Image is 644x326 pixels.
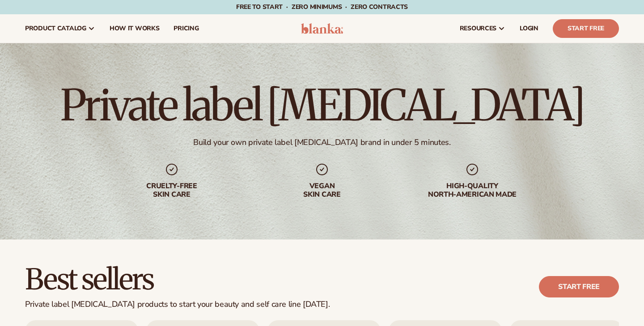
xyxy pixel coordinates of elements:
[236,3,408,11] span: Free to start · ZERO minimums · ZERO contracts
[25,300,330,309] div: Private label [MEDICAL_DATA] products to start your beauty and self care line [DATE].
[301,23,343,34] img: logo
[460,25,496,32] span: resources
[110,25,160,32] span: How It Works
[453,14,513,43] a: resources
[18,14,102,43] a: product catalog
[415,182,530,199] div: High-quality North-american made
[166,14,206,43] a: pricing
[102,14,167,43] a: How It Works
[193,137,450,148] div: Build your own private label [MEDICAL_DATA] brand in under 5 minutes.
[265,182,379,199] div: Vegan skin care
[174,25,199,32] span: pricing
[25,264,330,294] h2: Best sellers
[513,14,546,43] a: LOGIN
[553,19,619,38] a: Start Free
[114,182,229,199] div: Cruelty-free skin care
[520,25,538,32] span: LOGIN
[25,25,86,32] span: product catalog
[539,276,619,297] a: Start free
[60,84,584,127] h1: Private label [MEDICAL_DATA]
